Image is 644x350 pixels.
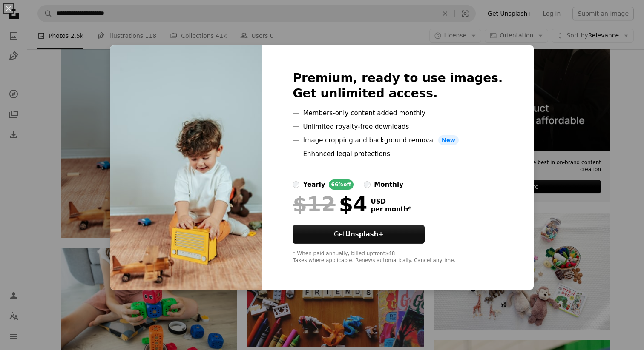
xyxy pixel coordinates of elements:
span: per month * [371,205,411,213]
div: $4 [293,193,367,215]
h2: Premium, ready to use images. Get unlimited access. [293,71,503,101]
input: yearly66%off [293,181,299,188]
li: Image cropping and background removal [293,135,503,145]
span: $12 [293,193,335,215]
div: monthly [374,179,403,190]
div: * When paid annually, billed upfront $48 Taxes where applicable. Renews automatically. Cancel any... [293,250,503,264]
img: premium_photo-1701984401303-011fdbf35524 [110,45,262,290]
div: 66% off [329,179,354,190]
li: Unlimited royalty-free downloads [293,122,503,132]
div: yearly [303,179,325,190]
span: USD [371,198,411,205]
li: Enhanced legal protections [293,149,503,159]
li: Members-only content added monthly [293,108,503,118]
strong: Unsplash+ [345,230,384,238]
span: New [438,135,459,145]
input: monthly [364,181,371,188]
button: GetUnsplash+ [293,225,425,244]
